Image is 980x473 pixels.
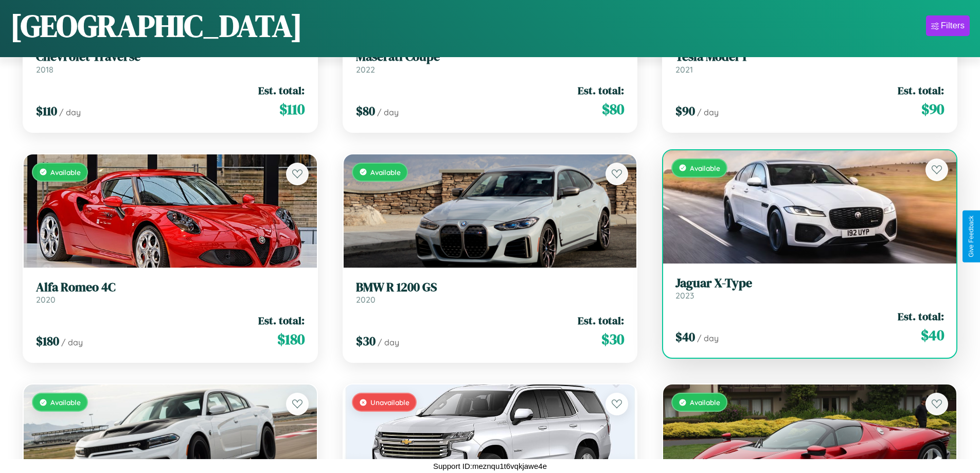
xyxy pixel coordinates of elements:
div: Filters [941,21,965,31]
span: $ 40 [921,325,944,345]
span: $ 80 [356,102,375,119]
span: / day [697,107,719,117]
h3: BMW R 1200 GS [356,280,625,295]
span: $ 40 [675,328,695,345]
span: / day [61,337,83,347]
h3: Maserati Coupe [356,49,625,64]
span: 2018 [36,64,54,75]
a: BMW R 1200 GS2020 [356,280,625,305]
h3: Jaguar X-Type [675,276,944,291]
span: / day [697,333,719,343]
span: Available [50,398,81,407]
span: $ 90 [921,99,944,119]
span: 2021 [675,64,693,75]
span: Est. total: [258,83,305,98]
h3: Alfa Romeo 4C [36,280,305,295]
span: / day [59,107,81,117]
span: Available [50,168,81,177]
p: Support ID: meznqu1t6vqkjawe4e [433,459,547,473]
span: Est. total: [578,83,624,98]
div: Give Feedback [968,216,975,257]
span: $ 90 [675,102,695,119]
span: $ 80 [602,99,624,119]
h3: Chevrolet Traverse [36,49,305,64]
button: Filters [926,15,970,36]
span: Available [690,398,720,407]
span: $ 30 [601,329,624,349]
span: $ 180 [36,332,59,349]
a: Maserati Coupe2022 [356,49,625,75]
span: Est. total: [898,83,944,98]
a: Tesla Model Y2021 [675,49,944,75]
span: 2022 [356,64,375,75]
span: 2020 [36,294,56,305]
span: 2020 [356,294,376,305]
a: Jaguar X-Type2023 [675,276,944,301]
span: / day [377,107,399,117]
span: $ 30 [356,332,376,349]
span: $ 110 [36,102,57,119]
span: Est. total: [578,313,624,328]
span: Available [690,164,720,172]
span: $ 180 [277,329,305,349]
span: $ 110 [279,99,305,119]
a: Alfa Romeo 4C2020 [36,280,305,305]
span: Unavailable [370,398,409,407]
span: Available [370,168,401,177]
span: / day [378,337,399,347]
span: Est. total: [258,313,305,328]
h1: [GEOGRAPHIC_DATA] [10,5,302,47]
h3: Tesla Model Y [675,49,944,64]
span: 2023 [675,290,694,301]
a: Chevrolet Traverse2018 [36,49,305,75]
span: Est. total: [898,309,944,324]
